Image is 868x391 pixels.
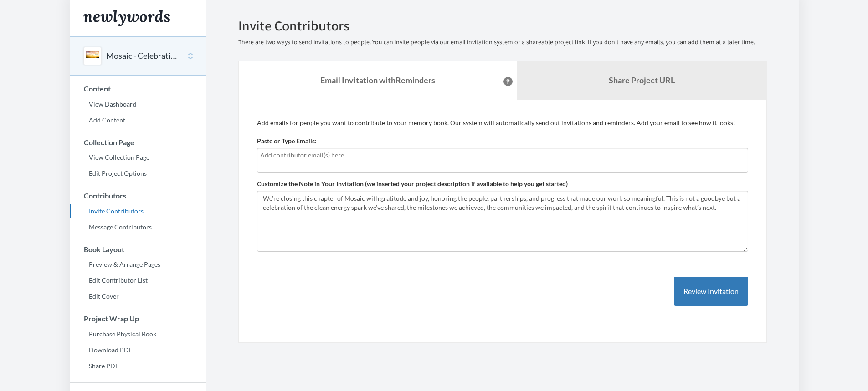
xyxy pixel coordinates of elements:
[674,277,748,306] button: Review Invitation
[106,50,180,62] button: Mosaic - Celebrating the energy we created together!
[238,38,767,47] p: There are two ways to send invitations to people. You can invite people via our email invitation ...
[70,167,206,180] a: Edit Project Options
[70,220,206,234] a: Message Contributors
[238,18,767,33] h2: Invite Contributors
[257,179,568,188] label: Customize the Note in Your Invitation (we inserted your project description if available to help ...
[257,191,748,252] textarea: We’re closing this chapter of Mosaic with gratitude and joy, honoring the people, partnerships, a...
[70,113,206,127] a: Add Content
[83,10,170,26] img: Newlywords logo
[609,75,675,85] b: Share Project URL
[70,274,206,287] a: Edit Contributor List
[70,258,206,271] a: Preview & Arrange Pages
[70,327,206,341] a: Purchase Physical Book
[70,289,206,303] a: Edit Cover
[70,97,206,111] a: View Dashboard
[260,150,745,160] input: Add contributor email(s) here...
[70,138,206,147] h3: Collection Page
[70,85,206,93] h3: Content
[320,75,435,85] strong: Email Invitation with Reminders
[70,151,206,164] a: View Collection Page
[257,137,317,146] label: Paste or Type Emails:
[70,192,206,200] h3: Contributors
[70,204,206,218] a: Invite Contributors
[257,118,748,127] p: Add emails for people you want to contribute to your memory book. Our system will automatically s...
[70,245,206,254] h3: Book Layout
[70,359,206,373] a: Share PDF
[70,315,206,323] h3: Project Wrap Up
[70,343,206,357] a: Download PDF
